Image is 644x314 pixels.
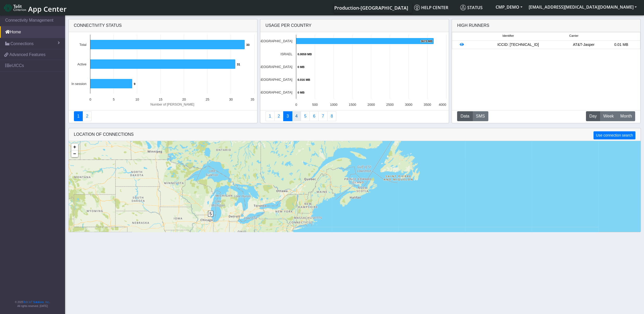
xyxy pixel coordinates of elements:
text: [GEOGRAPHIC_DATA] [258,78,292,82]
text: 0.0059 MB [298,53,312,56]
a: Help center [412,2,458,13]
button: Day [586,111,600,121]
text: 9 [134,82,135,85]
text: In session [71,82,86,86]
div: Usage per Country [260,19,449,32]
text: 20 [182,97,186,101]
text: [GEOGRAPHIC_DATA] [258,90,292,94]
text: 15 [159,97,162,101]
text: ISRAEL [280,52,292,56]
div: LOCATION OF CONNECTIONS [69,128,641,141]
text: 10 [135,97,139,101]
a: Connections By Country [266,111,275,121]
span: Month [620,113,632,119]
nav: Summary paging [74,111,252,121]
text: 30 [229,97,233,101]
span: 5 [208,211,213,217]
a: Connections By Carrier [292,111,301,121]
span: Day [589,113,597,119]
span: Identifier [502,34,514,38]
span: Advanced Features [9,52,46,58]
div: AT&T-Jasper [565,42,602,48]
text: 25 [206,97,209,101]
img: logo-telit-cinterion-gw-new.png [4,4,26,12]
text: 5 [113,97,115,101]
text: [GEOGRAPHIC_DATA] [258,65,292,69]
a: Usage by Carrier [301,111,310,121]
span: App Center [28,4,67,14]
button: SMS [472,111,488,121]
div: High Runners [457,22,489,29]
a: Status [458,2,493,13]
img: knowledge.svg [414,5,420,10]
text: 0.016 MB [298,78,310,81]
text: 35 [250,97,254,101]
a: Telit IoT Solutions, Inc. [23,301,49,304]
text: [GEOGRAPHIC_DATA] [258,39,292,43]
text: 0 [295,103,297,107]
button: Use connection search [594,131,635,139]
div: 0.01 MB [602,42,640,48]
a: 14 Days Trend [310,111,319,121]
text: 3000 [405,103,412,107]
text: 0 MB [298,91,305,94]
button: [EMAIL_ADDRESS][MEDICAL_DATA][DOMAIN_NAME] [526,2,640,12]
button: Week [600,111,617,121]
span: Help center [414,5,448,10]
button: Month [617,111,635,121]
text: 31 [237,63,240,66]
text: 0 [89,97,91,101]
button: CMP_DEMO [493,2,526,12]
div: ICCID: [TECHNICAL_ID] [471,42,565,48]
text: 500 [312,103,318,107]
text: Active [77,62,86,66]
a: Connectivity status [74,111,83,121]
text: 0 MB [298,65,305,69]
span: Status [460,5,483,10]
a: Usage per Country [283,111,292,121]
text: Number of [PERSON_NAME] [150,103,194,107]
text: 2500 [386,103,393,107]
span: Connections [10,41,34,47]
div: Connectivity status [69,19,257,32]
nav: Summary paging [266,111,444,121]
text: 2000 [367,103,375,107]
text: 3673 MB [421,40,432,43]
span: Production-[GEOGRAPHIC_DATA] [334,5,408,11]
text: 4000 [439,103,446,107]
a: Zoom out [71,150,78,157]
img: status.svg [460,5,466,10]
a: Zero Session [318,111,327,121]
a: Zoom in [71,144,78,150]
text: 3500 [424,103,431,107]
text: Total [79,43,86,47]
a: Deployment status [83,111,92,121]
span: Carrier [569,34,578,38]
a: Carrier [274,111,283,121]
a: Your current platform instance [334,2,408,13]
text: 1000 [330,103,337,107]
a: App Center [4,2,66,13]
button: Data [457,111,473,121]
text: 1500 [349,103,356,107]
a: Not Connected for 30 days [327,111,336,121]
text: 33 [246,43,249,46]
span: Week [603,113,614,119]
